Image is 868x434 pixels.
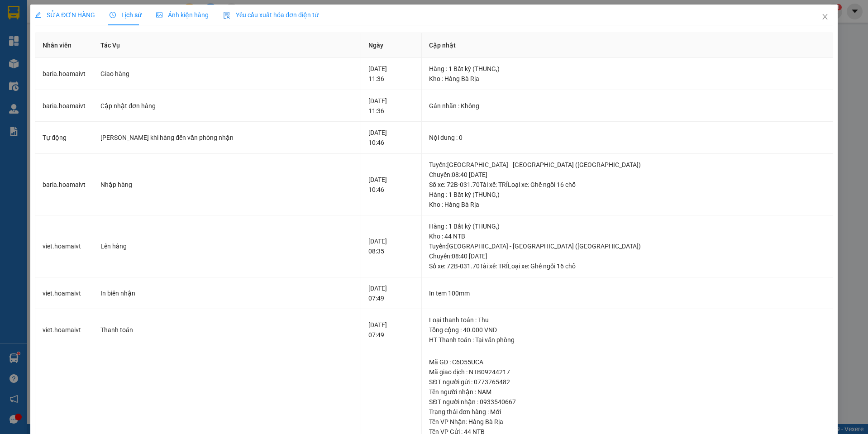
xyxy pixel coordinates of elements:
div: [DATE] 11:36 [368,64,414,84]
div: In tem 100mm [429,288,825,298]
td: Tự động [35,122,93,154]
div: [DATE] 11:36 [368,96,414,116]
div: Nội dung : 0 [429,133,825,143]
th: Tác Vụ [93,33,361,58]
div: Tuyến : [GEOGRAPHIC_DATA] - [GEOGRAPHIC_DATA] ([GEOGRAPHIC_DATA]) Chuyến: 08:40 [DATE] Số xe: 72B... [429,241,825,271]
div: Loại thanh toán : Thu [429,315,825,325]
div: Kho : 44 NTB [429,231,825,241]
div: HT Thanh toán : Tại văn phòng [429,335,825,345]
div: Hàng : 1 Bất kỳ (THUNG,) [429,64,825,74]
th: Ngày [361,33,422,58]
div: Kho : Hàng Bà Rịa [429,200,825,210]
div: Nhập hàng [100,180,353,190]
div: Cập nhật đơn hàng [100,101,353,111]
div: [DATE] 07:49 [368,283,414,303]
div: Gán nhãn : Không [429,101,825,111]
div: [DATE] 08:35 [368,236,414,256]
span: edit [35,12,41,18]
div: Lên hàng [100,241,353,251]
td: viet.hoamaivt [35,277,93,310]
div: [DATE] 07:49 [368,320,414,340]
div: [DATE] 10:46 [368,128,414,148]
span: SỬA ĐƠN HÀNG [35,11,95,19]
div: Tên người nhận : NAM [429,387,825,397]
div: Hàng : 1 Bất kỳ (THUNG,) [429,221,825,231]
span: Yêu cầu xuất hóa đơn điện tử [223,11,319,19]
div: Giao hàng [100,69,353,79]
div: Mã giao dịch : NTB09244217 [429,367,825,377]
div: Tên VP Nhận: Hàng Bà Rịa [429,417,825,427]
td: baria.hoamaivt [35,90,93,122]
div: Tuyến : [GEOGRAPHIC_DATA] - [GEOGRAPHIC_DATA] ([GEOGRAPHIC_DATA]) Chuyến: 08:40 [DATE] Số xe: 72B... [429,160,825,190]
div: Kho : Hàng Bà Rịa [429,74,825,84]
div: Trạng thái đơn hàng : Mới [429,407,825,417]
div: Mã GD : C6D55UCA [429,357,825,367]
span: close [821,13,829,20]
span: Ảnh kiện hàng [156,11,209,19]
div: In biên nhận [100,288,353,298]
button: Close [812,5,838,30]
td: baria.hoamaivt [35,58,93,90]
div: SĐT người gửi : 0773765482 [429,377,825,387]
span: Lịch sử [110,11,142,19]
div: [PERSON_NAME] khi hàng đến văn phòng nhận [100,133,353,143]
div: Thanh toán [100,325,353,335]
div: Tổng cộng : 40.000 VND [429,325,825,335]
td: viet.hoamaivt [35,309,93,351]
span: picture [156,12,162,18]
img: icon [223,12,230,19]
span: clock-circle [110,12,116,18]
th: Nhân viên [35,33,93,58]
th: Cập nhật [422,33,833,58]
div: Hàng : 1 Bất kỳ (THUNG,) [429,190,825,200]
td: baria.hoamaivt [35,154,93,216]
div: SĐT người nhận : 0933540667 [429,397,825,407]
div: [DATE] 10:46 [368,175,414,195]
td: viet.hoamaivt [35,215,93,277]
